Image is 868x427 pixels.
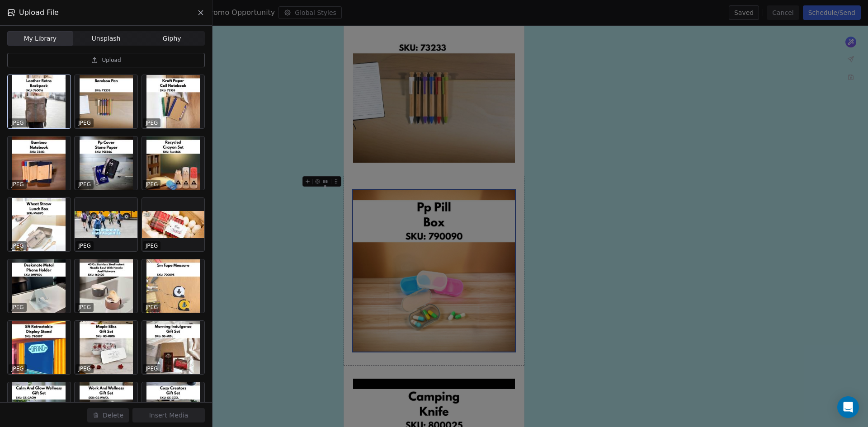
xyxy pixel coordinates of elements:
p: JPEG [11,242,24,249]
button: Upload [7,53,205,67]
button: Insert Media [132,408,205,422]
span: Giphy [163,34,181,43]
span: Upload File [19,7,59,18]
p: JPEG [78,181,91,188]
p: JPEG [11,365,24,372]
p: JPEG [146,365,158,372]
p: JPEG [146,181,158,188]
span: Unsplash [92,34,121,43]
p: JPEG [78,365,91,372]
span: Upload [102,56,121,64]
div: Open Intercom Messenger [837,396,859,418]
p: JPEG [78,119,91,127]
p: JPEG [146,119,158,127]
p: JPEG [146,304,158,311]
p: JPEG [11,304,24,311]
button: Delete [87,408,129,422]
p: JPEG [11,181,24,188]
p: JPEG [78,304,91,311]
p: JPEG [78,242,91,249]
p: JPEG [146,242,158,249]
p: JPEG [11,119,24,127]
